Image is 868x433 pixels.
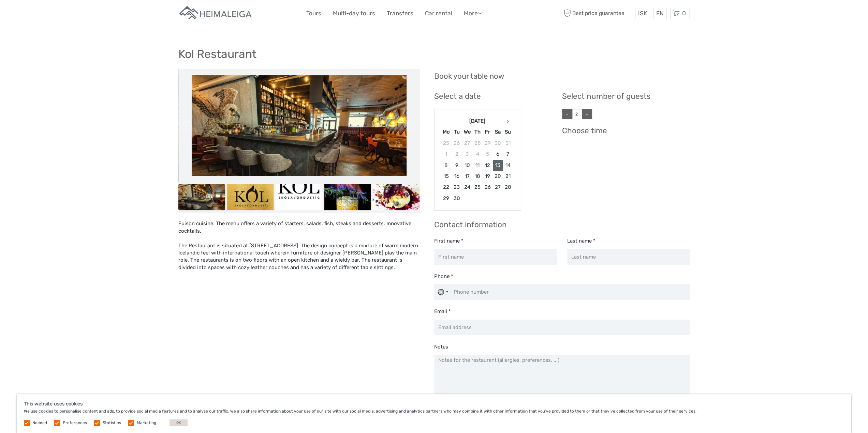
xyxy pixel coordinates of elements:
td: 12 [483,160,492,171]
p: We're away right now. Please check back later! [10,12,77,17]
td: 13 [492,160,503,171]
a: Transfers [387,9,413,18]
img: 4f1ea055773542fdaf5cb686dc7b6374_slider_thumbnail.jpg [324,184,371,210]
td: 31 [503,138,513,149]
label: Preferences [63,420,87,426]
td: 3 [462,149,472,160]
h3: Select number of guests [562,92,690,101]
label: Statistics [103,420,121,426]
div: We use cookies to personalise content and ads, to provide social media features and to analyse ou... [17,394,851,433]
td: 14 [503,160,513,171]
label: Needed [32,420,47,426]
td: 18 [472,171,483,182]
td: 25 [472,182,483,193]
div: Fuison cuisine. The menu offers a variety of starters, salads, fish, steaks and desserts. Innovat... [178,213,420,235]
th: Su [503,127,513,138]
input: Last name [567,249,690,265]
h5: This website uses cookies [24,401,844,407]
td: 26 [452,138,462,149]
span: ISK [638,10,647,17]
label: Last name * [567,237,595,245]
img: 3d6258e4cc884dfc9cac97f1425343fe_slider_thumbnail.jpg [227,184,274,210]
div: The Restaurant is situated at [STREET_ADDRESS]. The design concept is a mixture of warm modern Ic... [178,235,420,271]
td: 23 [452,182,462,193]
td: 28 [472,138,483,149]
input: Phone number [434,284,690,300]
td: 27 [492,182,503,193]
h3: Contact information [434,220,690,229]
td: 21 [503,171,513,182]
td: 20 [492,171,503,182]
th: Th [472,127,483,138]
td: 19 [483,171,492,182]
a: More [464,9,482,18]
td: 7 [503,149,513,160]
img: d748f6a3eb36443a81f66e7159aed661_slider_thumbnail.png [276,184,323,210]
a: Tours [306,9,321,18]
h2: Book your table now [434,72,504,81]
input: Email address [434,320,690,335]
th: Sa [492,127,503,138]
td: 9 [452,160,462,171]
label: First name * [434,237,464,245]
div: EN [653,8,667,19]
span: 0 [681,10,687,17]
label: Phone * [434,273,453,280]
label: Email * [434,308,451,315]
td: 17 [462,171,472,182]
th: Mo [441,127,452,138]
td: 26 [483,182,492,193]
label: Marketing [137,420,156,426]
td: 27 [462,138,472,149]
td: 25 [441,138,452,149]
h3: Choose time [562,126,690,135]
th: [DATE] [452,115,503,126]
td: 29 [483,138,492,149]
label: Notes [434,343,448,351]
td: 30 [492,138,503,149]
td: 5 [483,149,492,160]
button: Open LiveChat chat widget [78,11,87,19]
th: Tu [452,127,462,138]
h1: Kol Restaurant [178,47,256,61]
input: First name [434,249,557,265]
button: Selected country [435,284,452,299]
button: OK [170,419,188,426]
td: 10 [462,160,472,171]
h3: Select a date [434,92,548,101]
a: - [562,109,572,119]
a: Car rental [425,9,452,18]
td: 29 [441,193,452,204]
td: 2 [452,149,462,160]
td: 22 [441,182,452,193]
td: 15 [441,171,452,182]
img: b1140b22ac714a2cb44ab5759de0d509_slider_thumbnail.jpg [373,184,420,210]
th: Fr [483,127,492,138]
img: 93764c0a8df14fc7b2f3ffad3f591f34_slider_thumbnail.jpg [178,184,225,210]
td: 30 [452,193,462,204]
td: 28 [503,182,513,193]
span: Best price guarantee [562,8,633,19]
td: 6 [492,149,503,160]
td: 1 [441,149,452,160]
a: Multi-day tours [333,9,375,18]
td: 16 [452,171,462,182]
img: Apartments in Reykjavik [178,5,253,22]
td: 11 [472,160,483,171]
img: 93764c0a8df14fc7b2f3ffad3f591f34_main_slider.jpg [192,75,407,176]
a: + [582,109,592,119]
td: 24 [462,182,472,193]
td: 4 [472,149,483,160]
th: We [462,127,472,138]
td: 8 [441,160,452,171]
